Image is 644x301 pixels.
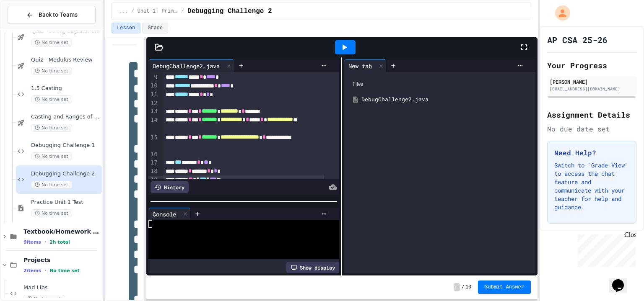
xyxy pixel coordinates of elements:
[39,10,78,19] span: Back to Teams
[148,210,180,219] div: Console
[31,124,72,132] span: No time set
[148,176,159,185] div: 19
[8,6,96,24] button: Back to Teams
[142,23,168,33] button: Grade
[31,181,72,189] span: No time set
[31,209,72,217] span: No time set
[148,62,224,70] div: DebugChallenge2.java
[138,8,178,15] span: Unit 1: Primitive Types
[148,82,159,90] div: 10
[31,57,101,64] span: Quiz - Modulus Review
[148,99,159,108] div: 12
[31,39,72,46] span: No time set
[148,134,159,150] div: 15
[286,262,339,273] div: Show display
[23,268,41,273] span: 2 items
[361,95,530,104] div: DebugChallenge2.java
[49,239,70,245] span: 2h total
[112,23,140,33] button: Lesson
[574,231,636,267] iframe: chat widget
[148,90,159,99] div: 11
[31,142,101,149] span: Debugging Challenge 1
[547,124,636,134] div: No due date set
[547,59,636,71] h2: Your Progress
[547,109,636,121] h2: Assignment Details
[23,239,41,245] span: 9 items
[23,284,101,291] span: Mad Libs
[554,161,629,211] p: Switch to "Grade View" to access the chat feature and communicate with your teacher for help and ...
[609,268,636,293] iframe: chat widget
[23,256,101,264] span: Projects
[454,283,460,291] span: -
[546,3,572,23] div: My Account
[148,73,159,82] div: 9
[148,107,159,116] div: 13
[151,181,189,193] div: History
[131,8,134,15] span: /
[462,284,465,291] span: /
[31,85,101,92] span: 1.5 Casting
[148,159,159,167] div: 17
[148,167,159,176] div: 18
[3,3,58,53] div: Chat with us now!Close
[44,267,46,274] span: •
[49,268,80,273] span: No time set
[31,170,101,178] span: Debugging Challenge 2
[148,208,191,220] div: Console
[181,8,184,15] span: /
[148,150,159,159] div: 16
[465,284,471,291] span: 10
[148,59,234,72] div: DebugChallenge2.java
[344,59,387,72] div: New tab
[148,116,159,134] div: 14
[31,95,72,103] span: No time set
[348,76,531,92] div: Files
[550,78,634,85] div: [PERSON_NAME]
[44,239,46,245] span: •
[554,148,629,158] h3: Need Help?
[23,228,101,235] span: Textbook/Homework (CSAwesome)
[344,62,376,70] div: New tab
[187,6,272,16] span: Debugging Challenge 2
[119,8,128,15] span: ...
[31,199,101,206] span: Practice Unit 1 Test
[31,152,72,160] span: No time set
[550,86,634,92] div: [EMAIL_ADDRESS][DOMAIN_NAME]
[485,284,524,291] span: Submit Answer
[478,280,531,294] button: Submit Answer
[31,113,101,121] span: Casting and Ranges of variables - Quiz
[31,67,72,75] span: No time set
[547,34,608,46] h1: AP CSA 25-26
